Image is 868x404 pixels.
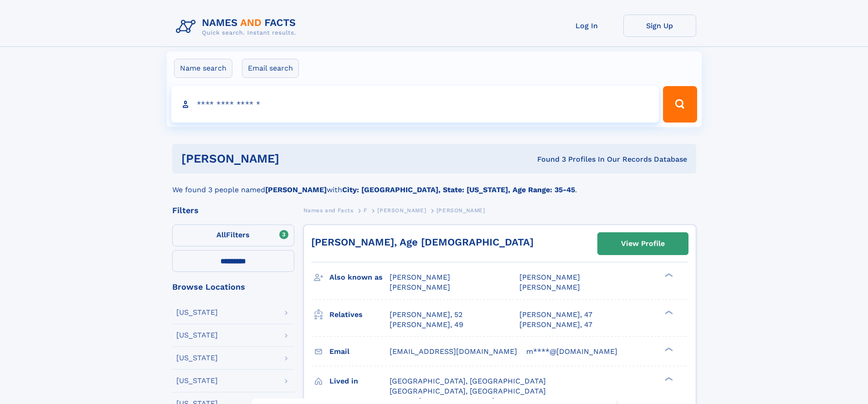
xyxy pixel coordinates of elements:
[329,307,390,322] h3: Relatives
[364,205,367,216] a: F
[390,377,546,385] span: [GEOGRAPHIC_DATA], [GEOGRAPHIC_DATA]
[408,154,687,164] div: Found 3 Profiles In Our Records Database
[390,320,463,330] a: [PERSON_NAME], 49
[519,283,580,291] span: [PERSON_NAME]
[172,174,696,195] div: We found 3 people named with .
[437,207,485,214] span: [PERSON_NAME]
[377,207,426,214] span: [PERSON_NAME]
[176,377,218,384] div: [US_STATE]
[519,310,592,320] a: [PERSON_NAME], 47
[519,273,580,281] span: [PERSON_NAME]
[663,376,673,382] div: ❯
[176,354,218,362] div: [US_STATE]
[329,270,390,285] h3: Also known as
[265,185,327,194] b: [PERSON_NAME]
[342,185,575,194] b: City: [GEOGRAPHIC_DATA], State: [US_STATE], Age Range: 35-45
[390,347,517,356] span: [EMAIL_ADDRESS][DOMAIN_NAME]
[663,309,673,315] div: ❯
[390,283,450,291] span: [PERSON_NAME]
[176,309,218,316] div: [US_STATE]
[390,387,546,395] span: [GEOGRAPHIC_DATA], [GEOGRAPHIC_DATA]
[364,207,367,214] span: F
[176,332,218,339] div: [US_STATE]
[329,373,390,389] h3: Lived in
[663,272,673,278] div: ❯
[172,283,294,291] div: Browse Locations
[663,346,673,352] div: ❯
[329,344,390,359] h3: Email
[390,273,450,281] span: [PERSON_NAME]
[598,233,688,255] a: View Profile
[303,205,354,216] a: Names and Facts
[390,310,462,320] a: [PERSON_NAME], 52
[519,320,592,330] a: [PERSON_NAME], 47
[181,153,408,164] h1: [PERSON_NAME]
[242,59,299,78] label: Email search
[311,236,534,248] a: [PERSON_NAME], Age [DEMOGRAPHIC_DATA]
[550,15,623,37] a: Log In
[174,59,232,78] label: Name search
[663,86,697,123] button: Search Button
[172,15,303,39] img: Logo Names and Facts
[621,233,665,254] div: View Profile
[377,205,426,216] a: [PERSON_NAME]
[172,225,294,246] label: Filters
[216,230,226,239] span: All
[172,206,294,215] div: Filters
[171,86,659,123] input: search input
[623,15,696,37] a: Sign Up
